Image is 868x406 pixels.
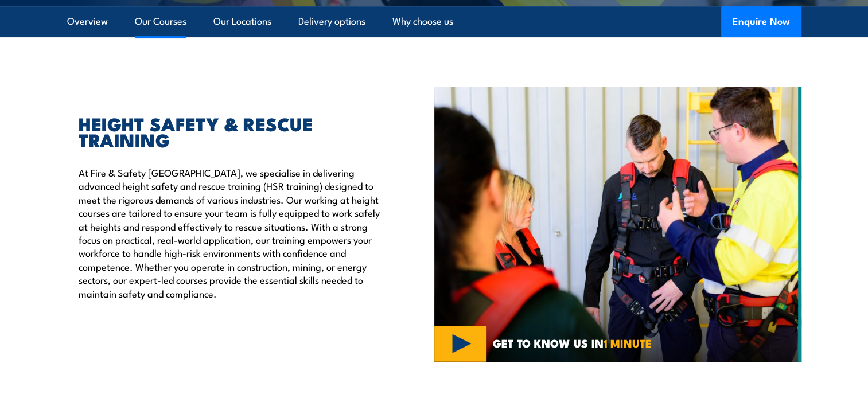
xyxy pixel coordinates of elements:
a: Overview [67,6,108,37]
h2: HEIGHT SAFETY & RESCUE TRAINING [79,115,382,147]
a: Delivery options [298,6,365,37]
a: Why choose us [392,6,453,37]
strong: 1 MINUTE [604,334,652,351]
p: At Fire & Safety [GEOGRAPHIC_DATA], we specialise in delivering advanced height safety and rescue... [79,166,382,300]
span: GET TO KNOW US IN [493,338,652,348]
a: Our Locations [213,6,271,37]
img: Fire & Safety Australia offer working at heights courses and training [434,87,801,362]
a: Our Courses [135,6,186,37]
button: Enquire Now [721,6,801,37]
